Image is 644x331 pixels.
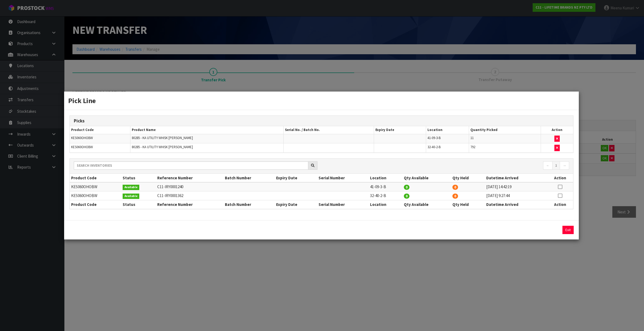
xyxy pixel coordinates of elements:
th: Action [547,174,573,182]
th: Serial No. / Batch No. [284,126,374,134]
span: 11 [470,136,474,140]
input: Search inventories [74,161,308,170]
a: ← [543,161,552,170]
span: 80285 - KA UTILITY WHISK [PERSON_NAME] [132,145,193,149]
th: Qty Held [451,174,485,182]
th: Expiry Date [275,174,317,182]
th: Serial Number [317,174,369,182]
span: 792 [470,145,475,149]
th: Location [426,126,469,134]
span: 80285 - KA UTILITY WHISK [PERSON_NAME] [132,136,193,140]
td: KES060OHOBW [70,191,121,200]
th: Reference Number [156,200,224,209]
th: Batch Number [224,174,275,182]
span: Available [123,185,140,190]
td: [DATE] 9:27:44 [485,191,547,200]
span: 0 [404,185,409,190]
h3: Pick Line [68,96,575,106]
th: Expiry Date [374,126,426,134]
th: Quantity Picked [469,126,541,134]
td: KES060OHOBW [70,182,121,191]
span: 0 [404,194,409,199]
a: → [560,161,569,170]
th: Expiry Date [275,200,317,209]
nav: Page navigation [325,161,569,171]
th: Qty Available [402,174,451,182]
th: Status [121,174,156,182]
td: 41-09-3-B [369,182,402,191]
span: 0 [452,194,458,199]
th: Qty Available [402,200,451,209]
th: Datetime Arrived [485,174,547,182]
th: Batch Number [224,200,275,209]
th: Product Code [70,126,130,134]
a: 1 [552,161,560,170]
th: Reference Number [156,174,224,182]
th: Status [121,200,156,209]
span: KES060OHOBW [71,145,93,149]
span: 32-40-2-B [427,145,441,149]
span: Available [123,194,140,199]
th: Action [541,126,573,134]
td: C11-IRY0001362 [156,191,224,200]
th: Product Code [70,174,121,182]
td: C11-IRY0001240 [156,182,224,191]
th: Action [547,200,573,209]
span: 41-09-3-B [427,136,441,140]
th: Datetime Arrived [485,200,547,209]
button: Exit [562,226,574,234]
th: Serial Number [317,200,369,209]
th: Location [369,174,402,182]
th: Product Name [130,126,284,134]
th: Qty Held [451,200,485,209]
td: 32-40-2-B [369,191,402,200]
h3: Picks [74,118,569,123]
td: [DATE] 14:42:19 [485,182,547,191]
span: 0 [452,185,458,190]
th: Location [369,200,402,209]
span: KES060OHOBW [71,136,93,140]
th: Product Code [70,200,121,209]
